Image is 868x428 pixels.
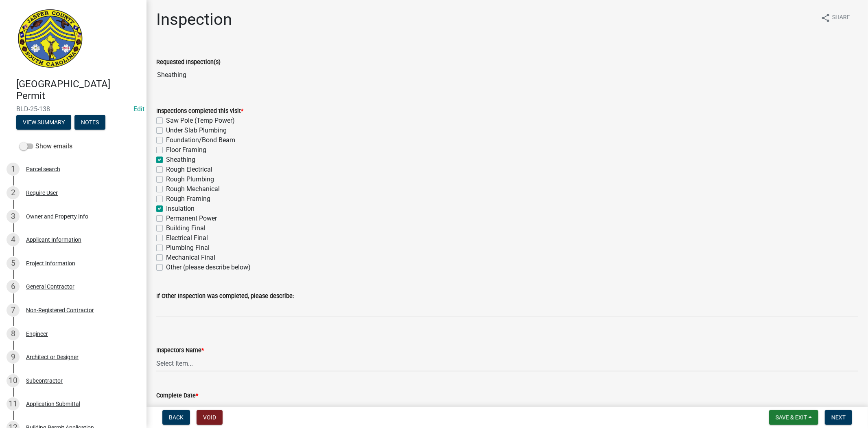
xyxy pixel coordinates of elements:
[166,263,251,272] label: Other (please describe below)
[26,166,60,172] div: Parcel search
[26,237,81,243] div: Applicant Information
[26,284,74,289] div: General Contractor
[156,348,204,353] label: Inspectors Name
[26,331,48,337] div: Engineer
[133,105,144,113] a: Edit
[26,354,79,360] div: Architect or Designer
[776,414,807,421] span: Save & Exit
[26,214,88,219] div: Owner and Property Info
[7,327,20,340] div: 8
[7,351,20,364] div: 9
[166,253,215,263] label: Mechanical Final
[20,141,72,151] label: Show emails
[166,155,195,165] label: Sheathing
[156,393,198,399] label: Complete Date
[26,307,94,313] div: Non-Registered Contractor
[166,194,210,204] label: Rough Framing
[7,210,20,223] div: 3
[7,257,20,270] div: 5
[156,108,243,114] label: Inspections completed this visit
[26,401,80,407] div: Application Submittal
[831,414,846,421] span: Next
[166,165,212,174] label: Rough Electrical
[16,9,84,70] img: Jasper County, South Carolina
[16,78,140,102] h4: [GEOGRAPHIC_DATA] Permit
[7,304,20,317] div: 7
[7,233,20,246] div: 4
[197,410,223,425] button: Void
[166,223,206,233] label: Building Final
[166,174,214,184] label: Rough Plumbing
[825,410,852,425] button: Next
[166,214,217,223] label: Permanent Power
[832,13,850,23] span: Share
[166,116,235,126] label: Saw Pole (Temp Power)
[156,293,294,299] label: If Other Inspection was completed, please describe:
[7,374,20,387] div: 10
[769,410,818,425] button: Save & Exit
[166,204,195,214] label: Insulation
[814,10,857,26] button: shareShare
[16,115,71,130] button: View Summary
[166,184,220,194] label: Rough Mechanical
[74,119,105,126] wm-modal-confirm: Notes
[821,13,831,23] i: share
[156,10,232,29] h1: Inspection
[169,414,184,421] span: Back
[7,186,20,199] div: 2
[166,243,210,253] label: Plumbing Final
[16,105,130,113] span: BLD-25-138
[166,233,208,243] label: Electrical Final
[74,115,105,130] button: Notes
[156,60,221,65] label: Requested Inspection(s)
[16,119,71,126] wm-modal-confirm: Summary
[133,105,144,113] wm-modal-confirm: Edit Application Number
[166,135,235,145] label: Foundation/Bond Beam
[26,378,63,384] div: Subcontractor
[156,400,231,417] input: mm/dd/yyyy
[162,410,190,425] button: Back
[166,126,227,135] label: Under Slab Plumbing
[7,163,20,176] div: 1
[166,145,206,155] label: Floor Framing
[26,260,75,266] div: Project Information
[7,397,20,410] div: 11
[26,190,58,196] div: Require User
[7,280,20,293] div: 6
